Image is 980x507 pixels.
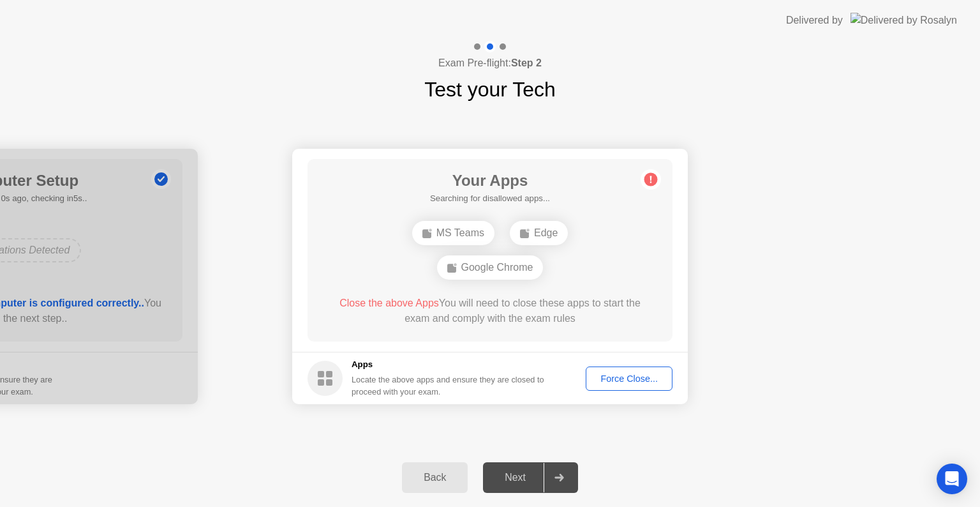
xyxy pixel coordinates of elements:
span: Close the above Apps [339,298,439,308]
h1: Test your Tech [424,74,556,105]
h5: Apps [352,358,545,371]
h1: Your Apps [430,169,550,192]
div: You will need to close these apps to start the exam and comply with the exam rules [326,296,655,326]
h5: Searching for disallowed apps... [430,192,550,205]
div: Google Chrome [437,255,544,280]
div: Edge [510,221,568,245]
div: Delivered by [786,13,843,28]
div: Locate the above apps and ensure they are closed to proceed with your exam. [352,374,545,398]
img: Delivered by Rosalyn [850,13,957,27]
b: Step 2 [511,57,542,68]
div: Open Intercom Messenger [937,464,967,494]
button: Back [402,462,468,493]
h4: Exam Pre-flight: [438,56,542,71]
div: Force Close... [590,374,668,384]
button: Force Close... [586,367,672,391]
div: MS Teams [412,221,494,245]
div: Back [406,472,464,483]
div: Next [487,472,544,483]
button: Next [483,462,578,493]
